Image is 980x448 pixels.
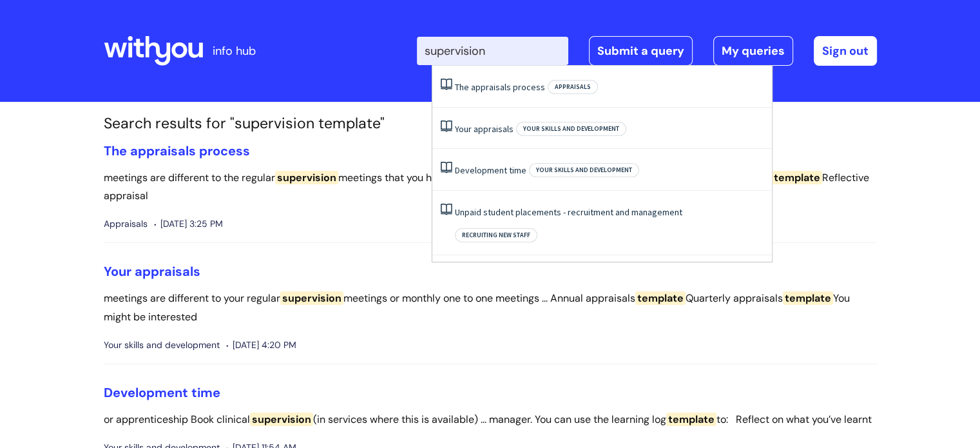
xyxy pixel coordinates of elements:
span: template [666,413,716,426]
h1: Search results for "supervision template" [104,115,877,133]
a: Your appraisals [455,123,514,135]
a: The appraisals process [104,142,250,159]
a: Development time [104,384,220,401]
a: Submit a query [589,36,693,66]
span: Your skills and development [529,163,639,177]
span: [DATE] 3:25 PM [154,216,223,232]
a: The appraisals process [455,81,545,93]
div: | - [417,36,877,66]
span: supervision [280,291,343,305]
span: template [783,291,833,305]
span: [DATE] 4:20 PM [226,337,296,353]
a: Unpaid student placements - recruitment and management [455,206,682,218]
span: supervision [250,413,313,426]
span: Recruiting new staff [455,228,537,242]
a: Development time [455,164,526,176]
a: Sign out [814,36,877,66]
p: info hub [213,41,256,61]
span: template [635,291,686,305]
span: supervision [275,171,338,184]
span: Your skills and development [516,122,626,136]
span: Appraisals [104,216,148,232]
input: Search [417,37,568,65]
p: meetings are different to your regular meetings or monthly one to one meetings ... Annual apprais... [104,289,877,327]
p: or apprenticeship Book clinical (in services where this is available) ... manager. You can use th... [104,411,877,429]
span: template [772,171,822,184]
a: My queries [713,36,793,66]
p: meetings are different to the regular meetings that you hold, where you cover ... Annual appraisa... [104,169,877,206]
span: Your skills and development [104,337,220,353]
span: Appraisals [548,80,598,94]
a: Your appraisals [104,263,200,280]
